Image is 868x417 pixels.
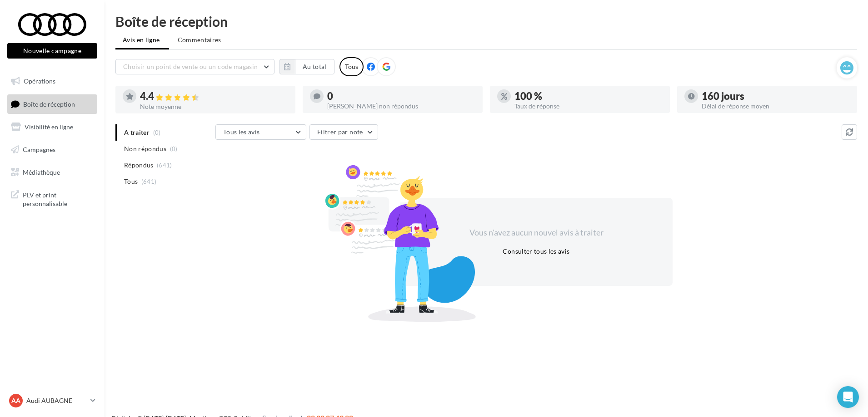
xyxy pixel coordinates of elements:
[170,145,178,152] span: (0)
[157,162,172,169] span: (641)
[11,396,20,405] span: AA
[5,94,99,114] a: Boîte de réception
[7,43,97,59] button: Nouvelle campagne
[702,103,850,109] div: Délai de réponse moyen
[140,91,288,102] div: 4.4
[295,59,334,74] button: Au total
[837,386,859,408] div: Open Intercom Messenger
[178,35,221,44] span: Commentaires
[23,146,55,153] span: Campagnes
[124,161,154,170] span: Répondus
[5,72,99,91] a: Opérations
[115,15,857,28] div: Boîte de réception
[327,103,475,109] div: [PERSON_NAME] non répondus
[309,124,378,140] button: Filtrer par note
[5,163,99,182] a: Médiathèque
[140,103,288,110] div: Note moyenne
[339,57,364,76] div: Tous
[25,123,73,131] span: Visibilité en ligne
[5,118,99,137] a: Visibilité en ligne
[23,100,75,108] span: Boîte de réception
[702,91,850,101] div: 160 jours
[124,144,166,153] span: Non répondus
[23,168,60,176] span: Médiathèque
[5,140,99,159] a: Campagnes
[215,124,306,140] button: Tous les avis
[7,392,97,409] a: AA Audi AUBAGNE
[223,128,260,136] span: Tous les avis
[141,178,157,185] span: (641)
[279,59,334,74] button: Au total
[5,185,99,212] a: PLV et print personnalisable
[458,227,614,239] div: Vous n'avez aucun nouvel avis à traiter
[124,177,138,186] span: Tous
[123,63,258,70] span: Choisir un point de vente ou un code magasin
[514,91,663,101] div: 100 %
[115,59,274,74] button: Choisir un point de vente ou un code magasin
[24,77,55,85] span: Opérations
[514,103,663,109] div: Taux de réponse
[23,189,94,208] span: PLV et print personnalisable
[499,246,573,257] button: Consulter tous les avis
[327,91,475,101] div: 0
[26,396,87,405] p: Audi AUBAGNE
